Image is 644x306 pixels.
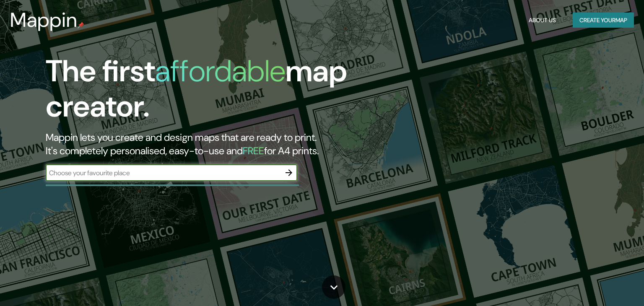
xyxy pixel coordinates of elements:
[10,8,78,32] h3: Mappin
[155,52,286,91] h1: affordable
[46,168,280,178] input: Choose your favourite place
[525,13,559,28] button: About Us
[46,131,368,158] h2: Mappin lets you create and design maps that are ready to print. It's completely personalised, eas...
[243,144,264,157] h5: FREE
[46,54,368,131] h1: The first map creator.
[78,22,84,29] img: mappin-pin
[573,13,634,28] button: Create yourmap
